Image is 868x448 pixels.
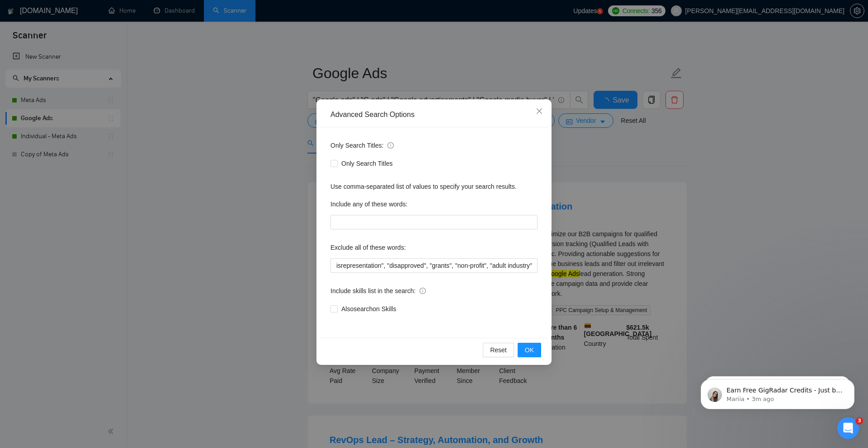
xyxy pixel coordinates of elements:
span: OK [525,345,534,355]
span: close [536,107,543,115]
button: Reset [483,343,514,357]
span: Reset [490,345,507,355]
button: OK [518,343,541,357]
div: Use comma-separated list of values to specify your search results. [330,182,538,191]
div: Advanced Search Options [330,110,538,120]
span: info-circle [420,288,426,294]
span: 3 [856,417,863,425]
span: Include skills list in the search: [330,286,426,296]
span: Only Search Titles: [330,140,394,150]
iframe: Intercom live chat [837,417,859,439]
span: info-circle [387,142,394,149]
button: Close [527,99,552,124]
label: Include any of these words: [330,197,407,211]
span: Only Search Titles [338,159,396,168]
iframe: Intercom notifications message [687,360,868,424]
label: Exclude all of these words: [330,240,406,255]
span: Also search on Skills [338,304,400,314]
